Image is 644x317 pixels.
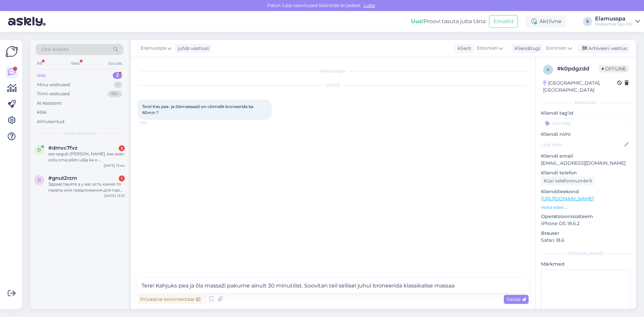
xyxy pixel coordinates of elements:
[557,65,599,73] div: # k0pdgzdd
[541,213,631,220] p: Operatsioonisüsteem
[48,145,77,151] span: #dmvc7fvz
[107,59,123,68] div: Socials
[64,130,95,136] span: Uued vestlused
[512,45,540,52] div: Klienditugi
[541,204,631,210] p: Vaata edasi ...
[541,141,623,148] input: Lisa nimi
[526,15,567,28] div: Aktiivne
[48,181,125,193] div: Здравствуйте а у вас есть какие-то пакеты или предложения для пары ?
[541,131,631,138] p: Kliendi nimi
[546,45,567,52] span: Estonian
[175,45,209,52] div: juhib vestlust
[37,118,64,125] div: Arhiveeritud
[541,220,631,227] p: iPhone OS 18.6.2
[541,169,631,176] p: Kliendi telefon
[142,104,254,115] span: Tere! Kas pea- ja õlamassaaži on võimalik broneerida ka 60min ?
[48,151,125,163] div: see aegub [PERSON_NAME], kas saan osta oma pileti välja ka e-[PERSON_NAME] kaudu või siis pikenda...
[119,175,125,181] div: 1
[138,295,203,304] div: Privaatne kommentaar
[38,177,41,182] span: g
[104,163,125,168] div: [DATE] 13:44
[541,153,631,160] p: Kliendi email
[541,176,595,186] div: Küsi telefoninumbrit
[113,72,122,79] div: 2
[37,91,70,97] div: Tiimi vestlused
[595,16,640,27] a: ElamusspaMustamäe Spa OÜ
[541,100,631,106] div: Kliendi info
[595,16,633,21] div: Elamusspa
[411,18,424,24] b: Uus!
[506,296,526,302] span: Saada
[541,261,631,268] p: Märkmed
[541,160,631,167] p: [EMAIL_ADDRESS][DOMAIN_NAME]
[541,110,631,117] p: Kliendi tag'id
[599,65,629,72] span: Offline
[411,17,486,25] div: Proovi tasuta juba täna:
[48,175,77,181] span: #gnut2rzm
[595,21,633,27] div: Mustamäe Spa OÜ
[42,46,68,53] span: Otsi kliente
[541,118,631,128] input: Lisa tag
[541,251,631,257] div: [PERSON_NAME]
[140,120,165,125] span: 11:32
[477,45,497,52] span: Estonian
[541,237,631,244] p: Safari 18.6
[37,109,47,116] div: Kõik
[583,17,592,26] div: E
[114,82,122,88] div: 1
[541,188,631,195] p: Klienditeekond
[69,59,81,68] div: Web
[5,45,18,58] img: Askly Logo
[138,279,529,293] textarea: Tere! Kahjuks pea ja õla massaži pakume ainult 30 minutilist. Soovitan teil sellisel juhul bronee...
[541,230,631,237] p: Brauser
[38,147,41,152] span: d
[541,196,594,202] a: [URL][DOMAIN_NAME]
[489,15,518,28] button: Emailid
[37,72,46,79] div: Uus
[455,45,471,52] div: Klient
[37,82,70,88] div: Minu vestlused
[547,67,550,72] span: k
[108,91,122,97] div: 99+
[362,2,377,8] span: Luba
[104,193,125,198] div: [DATE] 13:33
[36,59,43,68] div: All
[37,100,62,107] div: AI Assistent
[141,45,166,52] span: Elamusspa
[138,68,529,74] div: Vestlus algas
[138,82,529,88] div: [DATE]
[543,80,617,94] div: [GEOGRAPHIC_DATA], [GEOGRAPHIC_DATA]
[578,44,630,53] div: Arhiveeri vestlus
[119,145,125,151] div: 2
